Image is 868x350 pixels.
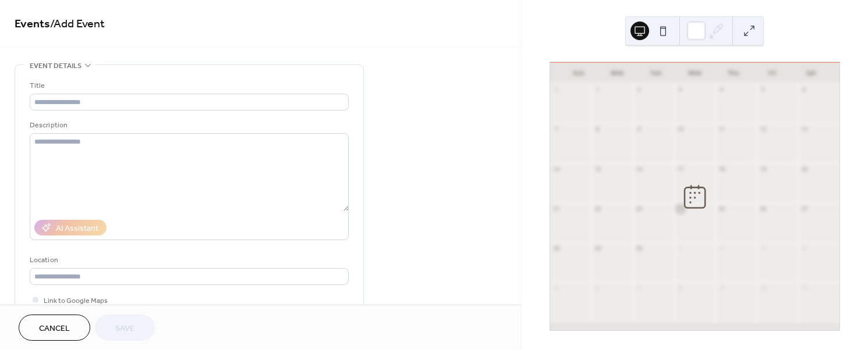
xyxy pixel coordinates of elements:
div: 9 [718,285,725,292]
span: Event details [30,60,82,72]
div: 11 [718,126,725,133]
div: 2 [636,86,643,93]
div: 30 [636,245,643,252]
div: 6 [801,86,808,93]
button: Cancel [19,315,90,341]
div: Tue [637,63,675,84]
div: 1 [594,86,601,93]
div: 3 [760,245,767,252]
div: 5 [552,285,559,292]
div: 1 [677,245,684,252]
div: Description [30,119,346,131]
div: 6 [594,285,601,292]
div: 19 [760,166,767,173]
div: Mon [598,63,636,84]
div: Title [30,80,346,92]
div: 12 [760,126,767,133]
div: 13 [801,126,808,133]
div: 4 [718,86,725,93]
div: 10 [677,126,684,133]
div: 18 [718,166,725,173]
span: Link to Google Maps [44,295,108,307]
div: 20 [801,166,808,173]
div: 15 [594,166,601,173]
div: 9 [636,126,643,133]
div: Sat [792,63,830,84]
div: 29 [594,245,601,252]
div: 28 [552,245,559,252]
a: Events [15,13,50,35]
div: 16 [636,166,643,173]
span: / Add Event [50,13,105,35]
div: 11 [801,285,808,292]
div: 7 [636,285,643,292]
div: 14 [552,166,559,173]
div: 4 [801,245,808,252]
div: 3 [677,86,684,93]
div: Wed [675,63,714,84]
div: Fri [753,63,791,84]
div: 26 [760,205,767,212]
div: 5 [760,86,767,93]
div: 31 [552,86,559,93]
div: 23 [636,205,643,212]
div: 27 [801,205,808,212]
div: 8 [677,285,684,292]
div: 22 [594,205,601,212]
span: Cancel [39,323,70,335]
div: 17 [677,166,684,173]
div: 24 [677,205,684,212]
div: 7 [552,126,559,133]
div: 8 [594,126,601,133]
div: 2 [718,245,725,252]
div: Thu [714,63,753,84]
div: 10 [760,285,767,292]
div: Location [30,254,346,266]
div: 25 [718,205,725,212]
div: Sun [559,63,598,84]
div: 21 [552,205,559,212]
